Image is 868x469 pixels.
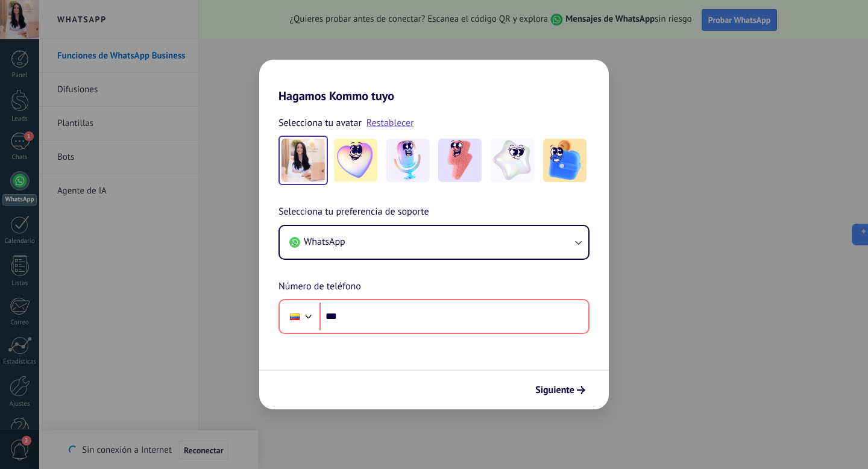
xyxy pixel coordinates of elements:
a: Restablecer [366,117,414,129]
span: Selecciona tu preferencia de soporte [278,204,429,220]
h2: Hagamos Kommo tuyo [259,60,609,103]
button: Siguiente [530,380,591,400]
div: Colombia: + 57 [283,304,306,329]
span: Número de teléfono [278,279,361,295]
button: WhatsApp [280,226,588,259]
span: Siguiente [535,386,574,394]
span: Selecciona tu avatar [278,115,362,131]
img: -1.jpeg [334,139,377,182]
img: -3.jpeg [438,139,482,182]
img: -4.jpeg [491,139,534,182]
img: -2.jpeg [386,139,430,182]
span: WhatsApp [304,236,345,248]
img: -5.jpeg [543,139,587,182]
